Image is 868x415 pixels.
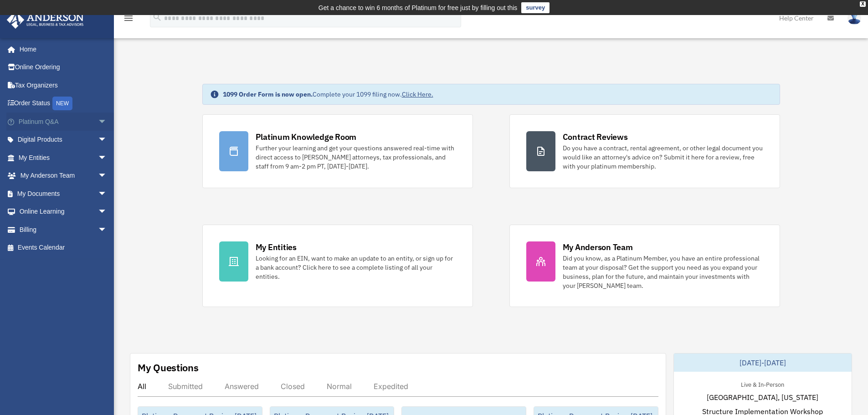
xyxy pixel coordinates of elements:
[374,382,408,391] div: Expedited
[327,382,352,391] div: Normal
[563,241,633,253] div: My Anderson Team
[6,76,121,94] a: Tax Organizers
[563,131,628,143] div: Contract Reviews
[6,239,121,257] a: Events Calendar
[256,131,357,143] div: Platinum Knowledge Room
[521,2,550,13] a: survey
[223,90,313,98] strong: 1099 Order Form is now open.
[318,2,518,13] div: Get a chance to win 6 months of Platinum for free just by filling out this
[168,382,203,391] div: Submitted
[6,184,121,203] a: My Documentsarrow_drop_down
[256,143,456,171] div: Further your learning and get your questions answered real-time with direct access to [PERSON_NAM...
[138,382,146,391] div: All
[152,12,162,22] i: search
[707,392,818,403] span: [GEOGRAPHIC_DATA], [US_STATE]
[6,131,121,149] a: Digital Productsarrow_drop_down
[4,11,87,29] img: Anderson Advisors Platinum Portal
[98,113,116,131] span: arrow_drop_down
[256,254,456,281] div: Looking for an EIN, want to make an update to an entity, or sign up for a bank account? Click her...
[6,40,116,58] a: Home
[225,382,259,391] div: Answered
[6,113,121,131] a: Platinum Q&Aarrow_drop_down
[98,131,116,149] span: arrow_drop_down
[98,184,116,203] span: arrow_drop_down
[98,220,116,239] span: arrow_drop_down
[202,225,473,307] a: My Entities Looking for an EIN, want to make an update to an entity, or sign up for a bank accoun...
[52,97,72,110] div: NEW
[402,90,433,98] a: Click Here.
[123,13,134,24] i: menu
[509,114,780,188] a: Contract Reviews Do you have a contract, rental agreement, or other legal document you would like...
[6,203,121,221] a: Online Learningarrow_drop_down
[6,94,121,113] a: Order StatusNEW
[202,114,473,188] a: Platinum Knowledge Room Further your learning and get your questions answered real-time with dire...
[256,241,297,253] div: My Entities
[223,90,433,99] div: Complete your 1099 filing now.
[734,379,791,389] div: Live & In-Person
[6,149,121,167] a: My Entitiesarrow_drop_down
[98,167,116,185] span: arrow_drop_down
[98,149,116,167] span: arrow_drop_down
[509,225,780,307] a: My Anderson Team Did you know, as a Platinum Member, you have an entire professional team at your...
[563,254,763,290] div: Did you know, as a Platinum Member, you have an entire professional team at your disposal? Get th...
[138,361,199,374] div: My Questions
[674,354,852,372] div: [DATE]-[DATE]
[123,16,134,24] a: menu
[98,203,116,221] span: arrow_drop_down
[6,58,121,77] a: Online Ordering
[563,143,763,171] div: Do you have a contract, rental agreement, or other legal document you would like an attorney's ad...
[860,1,866,7] div: close
[6,167,121,185] a: My Anderson Teamarrow_drop_down
[281,382,305,391] div: Closed
[847,11,861,25] img: User Pic
[6,220,121,239] a: Billingarrow_drop_down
